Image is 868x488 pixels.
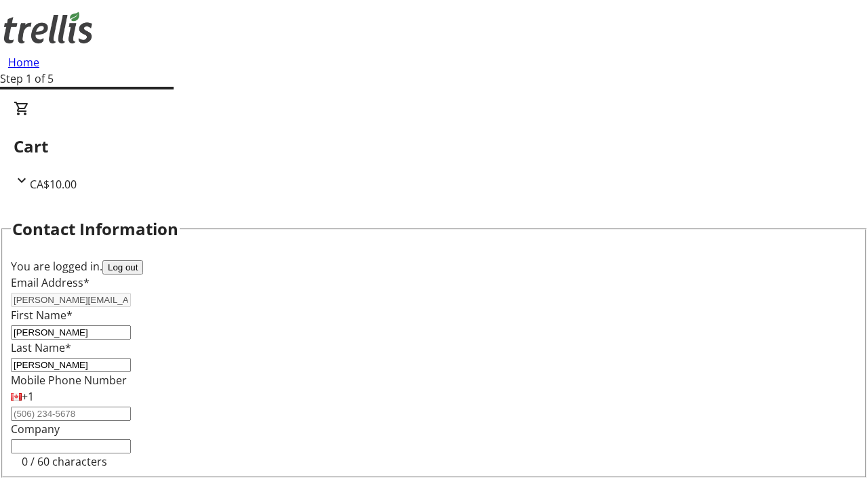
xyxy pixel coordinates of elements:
div: You are logged in. [11,258,857,274]
div: CartCA$10.00 [14,100,854,192]
h2: Cart [14,134,854,159]
label: First Name* [11,308,73,323]
tr-character-limit: 0 / 60 characters [22,454,107,469]
label: Last Name* [11,340,71,355]
h2: Contact Information [12,217,178,241]
label: Mobile Phone Number [11,373,127,388]
span: CA$10.00 [30,177,77,192]
button: Log out [102,260,143,274]
label: Email Address* [11,275,90,290]
input: (506) 234-5678 [11,407,131,421]
label: Company [11,422,60,436]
